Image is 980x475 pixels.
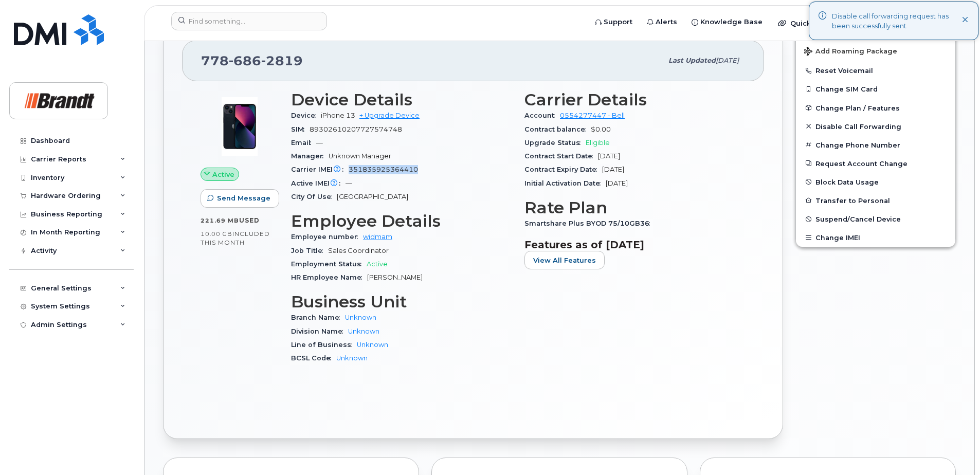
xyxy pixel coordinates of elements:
span: Contract balance [524,125,591,133]
input: Find something... [171,12,327,30]
span: City Of Use [291,193,337,200]
span: Line of Business [291,341,357,349]
span: Unknown Manager [329,152,391,160]
a: Unknown [345,314,376,321]
span: View All Features [533,255,596,265]
span: Active [212,170,234,179]
span: [DATE] [602,166,624,173]
span: Carrier IMEI [291,166,349,173]
span: used [239,216,260,224]
h3: Employee Details [291,212,512,230]
span: 221.69 MB [201,217,239,224]
button: Reset Voicemail [796,61,955,80]
a: Unknown [357,341,388,349]
a: Alerts [640,12,684,32]
span: Quicklinks [790,19,828,27]
span: Upgrade Status [524,139,586,147]
span: $0.00 [591,125,611,133]
span: Knowledge Base [700,17,763,27]
span: Sales Coordinator [328,247,389,254]
span: 686 [229,53,261,68]
span: Account [524,112,560,119]
h3: Device Details [291,90,512,109]
span: 89302610207727574748 [310,125,402,133]
span: Email [291,139,316,147]
div: Disable call forwarding request has been successfully sent [832,11,962,30]
span: Suspend/Cancel Device [815,215,901,223]
span: 2819 [261,53,303,68]
span: Employment Status [291,260,367,268]
span: Smartshare Plus BYOD 75/10GB36 [524,220,655,227]
div: Quicklinks [771,13,846,33]
button: Suspend/Cancel Device [796,210,955,228]
h3: Carrier Details [524,90,746,109]
a: + Upgrade Device [359,112,420,119]
a: Unknown [336,354,368,362]
span: Employee number [291,233,363,241]
a: Unknown [348,327,379,335]
button: Change SIM Card [796,80,955,98]
span: Last updated [668,57,716,64]
span: Send Message [217,193,270,203]
button: View All Features [524,251,605,269]
button: Request Account Change [796,154,955,173]
span: Active [367,260,388,268]
span: — [316,139,323,147]
button: Add Roaming Package [796,40,955,61]
button: Block Data Usage [796,173,955,191]
span: 10.00 GB [201,230,232,238]
h3: Rate Plan [524,198,746,217]
span: SIM [291,125,310,133]
h3: Business Unit [291,293,512,311]
span: Job Title [291,247,328,254]
span: Alerts [656,17,677,27]
span: Add Roaming Package [804,47,897,57]
span: Support [604,17,632,27]
button: Change Phone Number [796,136,955,154]
span: included this month [201,230,270,247]
h3: Features as of [DATE] [524,239,746,251]
span: Manager [291,152,329,160]
button: Change Plan / Features [796,99,955,117]
span: iPhone 13 [321,112,355,119]
button: Send Message [201,189,279,208]
span: Eligible [586,139,610,147]
button: Change IMEI [796,228,955,247]
span: Contract Expiry Date [524,166,602,173]
span: BCSL Code [291,354,336,362]
span: [DATE] [606,179,628,187]
button: Transfer to Personal [796,191,955,210]
a: Knowledge Base [684,12,770,32]
span: [PERSON_NAME] [367,273,423,281]
a: widmam [363,233,392,241]
span: [GEOGRAPHIC_DATA] [337,193,408,200]
span: Division Name [291,327,348,335]
span: 351835925364410 [349,166,418,173]
span: Change Plan / Features [815,104,900,112]
span: [DATE] [716,57,739,64]
span: — [346,179,352,187]
img: image20231002-3703462-1ig824h.jpeg [209,96,270,157]
span: Active IMEI [291,179,346,187]
span: Branch Name [291,314,345,321]
a: Support [588,12,640,32]
a: 0554277447 - Bell [560,112,625,119]
span: [DATE] [598,152,620,160]
button: Disable Call Forwarding [796,117,955,136]
span: Disable Call Forwarding [815,122,901,130]
span: Contract Start Date [524,152,598,160]
span: HR Employee Name [291,273,367,281]
span: 778 [201,53,303,68]
span: Initial Activation Date [524,179,606,187]
span: Device [291,112,321,119]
